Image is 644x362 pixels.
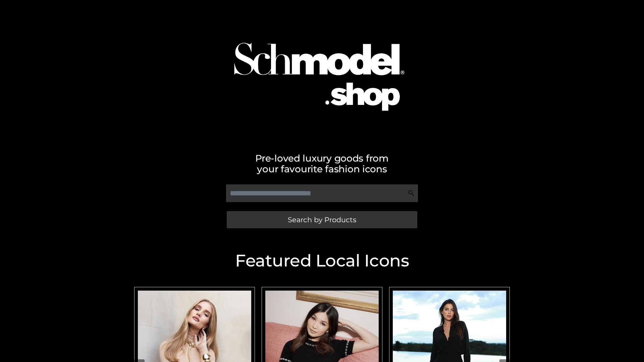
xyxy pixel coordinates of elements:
h2: Pre-loved luxury goods from your favourite fashion icons [131,153,513,174]
h2: Featured Local Icons​ [131,252,513,269]
img: Search Icon [408,190,415,196]
span: Search by Products [288,216,356,223]
a: Search by Products [227,211,417,228]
